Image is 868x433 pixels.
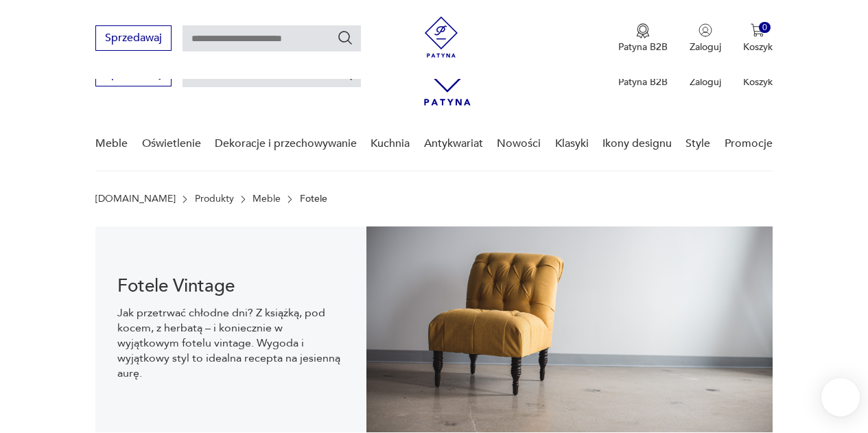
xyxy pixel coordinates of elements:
img: 9275102764de9360b0b1aa4293741aa9.jpg [366,226,773,432]
a: Produkty [195,194,234,204]
a: Sprzedawaj [95,70,172,80]
p: Zaloguj [690,40,721,54]
button: Szukaj [337,30,353,46]
a: Meble [95,117,128,170]
a: Klasyki [555,117,589,170]
a: Ikona medaluPatyna B2B [618,23,668,54]
iframe: Smartsupp widget button [821,378,860,417]
button: 0Koszyk [743,23,773,54]
p: Fotele [300,194,327,204]
a: Oświetlenie [142,117,201,170]
p: Koszyk [743,40,773,54]
p: Patyna B2B [618,75,668,89]
a: Kuchnia [371,117,410,170]
button: Sprzedawaj [95,25,172,51]
a: Style [685,117,710,170]
a: Promocje [725,117,773,170]
img: Ikona koszyka [751,23,764,37]
a: Nowości [497,117,541,170]
button: Patyna B2B [618,23,668,54]
a: Antykwariat [424,117,483,170]
a: Ikony designu [602,117,672,170]
img: Ikona medalu [636,23,650,38]
p: Patyna B2B [618,40,668,54]
div: 0 [759,22,771,34]
p: Jak przetrwać chłodne dni? Z książką, pod kocem, z herbatą – i koniecznie w wyjątkowym fotelu vin... [117,305,344,381]
h1: Fotele Vintage [117,278,344,294]
img: Patyna - sklep z meblami i dekoracjami vintage [421,16,462,58]
a: Meble [253,194,281,204]
a: [DOMAIN_NAME] [95,194,176,204]
p: Zaloguj [690,75,721,89]
p: Koszyk [743,75,773,89]
a: Dekoracje i przechowywanie [215,117,357,170]
img: Ikonka użytkownika [699,23,712,37]
a: Sprzedawaj [95,34,172,44]
button: Zaloguj [690,23,721,54]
